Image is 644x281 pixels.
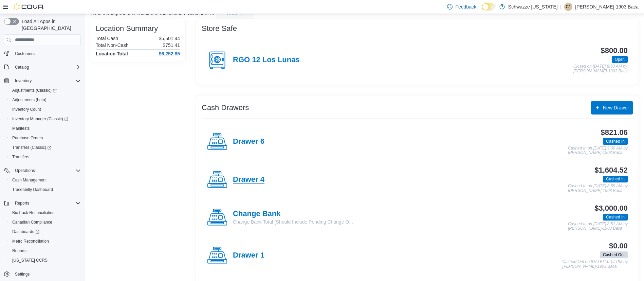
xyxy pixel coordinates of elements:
p: Cashed In on [DATE] 8:59 AM by [PERSON_NAME]-1903 Baca [568,184,628,193]
span: Manifests [10,124,81,133]
a: Transfers (Classic) [10,143,54,152]
h3: $0.00 [609,242,628,250]
a: Canadian Compliance [10,218,55,226]
span: Transfers [10,153,81,161]
span: Transfers [12,154,29,160]
h4: Location Total [96,51,128,56]
h3: $3,000.00 [594,204,628,212]
h6: Total Non-Cash [96,42,129,48]
a: Transfers (Classic) [7,143,84,152]
span: Operations [15,168,35,173]
h4: RGO 12 Los Lunas [233,56,300,65]
span: Cash Management [12,177,47,183]
h3: Store Safe [202,24,237,33]
span: Canadian Compliance [10,218,81,226]
span: Customers [12,49,81,58]
button: Settings [1,269,84,279]
a: [US_STATE] CCRS [10,256,50,264]
div: Carlos-1903 Baca [564,3,572,11]
p: $5,501.44 [159,36,180,41]
button: New Drawer [591,101,633,115]
span: Canadian Compliance [12,219,52,225]
span: Dashboards [12,229,39,234]
h4: Drawer 4 [233,175,264,184]
h4: Change Bank [233,210,353,218]
span: Transfers (Classic) [12,145,51,150]
a: Purchase Orders [10,134,46,142]
button: [US_STATE] CCRS [7,256,84,265]
p: Cashed In on [DATE] 9:00 AM by [PERSON_NAME]-1903 Baca [568,146,628,155]
a: Dashboards [10,228,42,236]
p: Change Bank Total (Should Include Pending Change O... [233,218,353,225]
span: Adjustments (beta) [10,96,81,104]
a: Customers [12,50,37,58]
span: Reports [15,200,29,206]
h3: $800.00 [601,47,628,55]
span: Cashed In [603,214,628,221]
span: Cashed Out [603,252,625,258]
span: Dark Mode [482,11,482,11]
span: Customers [15,51,35,56]
span: Washington CCRS [10,256,81,264]
span: Cashed In [606,176,625,182]
span: Settings [12,270,81,278]
span: Cashed In [603,176,628,182]
span: Open [612,56,628,63]
h4: Drawer 6 [233,137,264,146]
button: Inventory [1,76,84,86]
button: Catalog [1,63,84,72]
button: Reports [7,246,84,256]
span: Manifests [12,126,30,131]
span: Adjustments (Classic) [12,88,57,93]
span: Cash Management [10,176,81,184]
button: Traceabilty Dashboard [7,185,84,194]
h3: Cash Drawers [202,104,249,112]
a: Adjustments (Classic) [7,86,84,95]
img: Cova [14,3,44,10]
span: C1 [566,3,571,11]
span: Adjustments (beta) [12,97,47,103]
span: Cashed In [606,138,625,144]
span: Feedback [455,3,476,10]
span: Inventory [15,78,32,84]
span: Purchase Orders [12,135,43,141]
a: Dashboards [7,227,84,236]
button: Customers [1,49,84,58]
a: Reports [10,247,29,255]
span: [US_STATE] CCRS [12,258,48,263]
p: Cashed In on [DATE] 8:51 AM by [PERSON_NAME]-1903 Baca [568,222,628,231]
button: Reports [1,198,84,208]
span: Catalog [15,65,29,70]
button: Operations [1,166,84,175]
span: Reports [10,247,81,255]
p: Cashed Out on [DATE] 10:17 PM by [PERSON_NAME]-1903 Baca [562,260,628,269]
a: Manifests [10,124,32,133]
span: Load All Apps in [GEOGRAPHIC_DATA] [19,18,81,32]
span: BioTrack Reconciliation [12,210,55,215]
a: Metrc Reconciliation [10,237,52,245]
span: Reports [12,248,26,253]
h3: Location Summary [96,24,158,33]
button: Purchase Orders [7,133,84,143]
span: Dashboards [10,228,81,236]
a: Inventory Manager (Classic) [7,114,84,124]
p: Schwazze [US_STATE] [508,3,558,11]
p: $751.41 [163,42,180,48]
span: Inventory Count [12,107,41,112]
span: Operations [12,166,81,175]
span: Cashed In [603,138,628,145]
h3: $1,604.52 [594,166,628,174]
button: Cash Management [7,175,84,185]
button: Metrc Reconciliation [7,236,84,246]
span: Settings [15,271,30,277]
a: Transfers [10,153,32,161]
input: Dark Mode [482,3,496,11]
h4: Drawer 1 [233,251,264,260]
a: Inventory Manager (Classic) [10,115,71,123]
button: Inventory Count [7,105,84,114]
button: BioTrack Reconciliation [7,208,84,217]
span: Open [615,56,625,63]
h6: Total Cash [96,36,118,41]
span: Catalog [12,63,81,71]
span: Adjustments (Classic) [10,86,81,94]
